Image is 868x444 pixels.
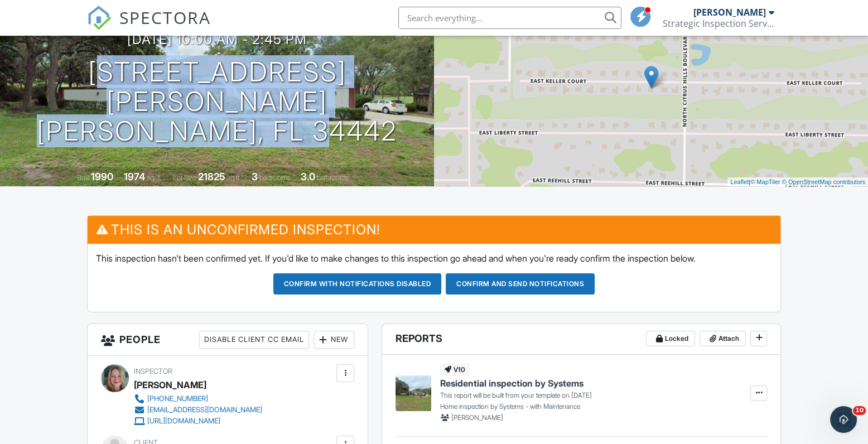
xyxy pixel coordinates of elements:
[317,173,349,182] span: bathrooms
[119,6,211,29] span: SPECTORA
[134,367,172,375] span: Inspector
[830,406,857,433] iframe: Intercom live chat
[134,416,262,427] a: [URL][DOMAIN_NAME]
[727,177,868,187] div: |
[96,252,773,264] p: This inspection hasn't been confirmed yet. If you'd like to make changes to this inspection go ah...
[259,173,290,182] span: bedrooms
[198,171,225,182] div: 21825
[662,18,774,29] div: Strategic Inspection Services
[147,173,162,182] span: sq. ft.
[18,57,416,146] h1: [STREET_ADDRESS][PERSON_NAME] [PERSON_NAME], FL 34442
[147,394,208,403] div: [PHONE_NUMBER]
[134,377,206,393] div: [PERSON_NAME]
[853,406,866,415] span: 10
[693,7,765,18] div: [PERSON_NAME]
[782,178,865,185] a: © OpenStreetMap contributors
[77,173,89,182] span: Built
[227,173,241,182] span: sq.ft.
[273,273,442,295] button: Confirm with notifications disabled
[314,331,354,349] div: New
[446,273,595,295] button: Confirm and send notifications
[127,32,307,47] h3: [DATE] 10:00 am - 2:45 pm
[88,216,781,243] h3: This is an Unconfirmed Inspection!
[730,178,749,185] a: Leaflet
[252,171,258,182] div: 3
[147,406,262,414] div: [EMAIL_ADDRESS][DOMAIN_NAME]
[87,6,112,30] img: The Best Home Inspection Software - Spectora
[398,7,621,29] input: Search everything...
[134,404,262,416] a: [EMAIL_ADDRESS][DOMAIN_NAME]
[147,417,220,426] div: [URL][DOMAIN_NAME]
[88,324,368,356] h3: People
[199,331,309,349] div: Disable Client CC Email
[91,171,113,182] div: 1990
[87,15,211,38] a: SPECTORA
[124,171,145,182] div: 1974
[750,178,780,185] a: © MapTiler
[173,173,196,182] span: Lot Size
[301,171,315,182] div: 3.0
[134,393,262,404] a: [PHONE_NUMBER]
